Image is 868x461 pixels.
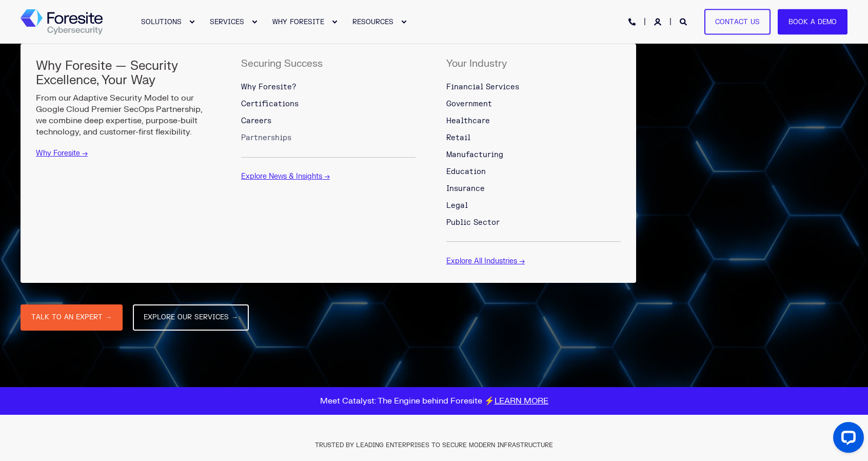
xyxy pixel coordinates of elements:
span: Careers [241,117,271,125]
span: Your Industry [446,57,507,70]
span: Public Sector [446,218,500,227]
span: Partnerships [241,133,291,142]
a: Explore All Industries → [446,257,525,265]
span: Government [446,100,492,108]
div: Expand WHY FORESITE [331,19,338,25]
span: Meet Catalyst: The Engine behind Foresite ⚡️ [320,396,548,406]
a: Contact Us [704,9,771,35]
span: Healthcare [446,117,490,125]
span: Insurance [446,184,485,193]
div: Expand RESOURCES [401,19,407,25]
a: TALK TO AN EXPERT → [21,304,123,331]
span: Education [446,167,486,176]
img: Foresite logo, a hexagon shape of blues with a directional arrow to the right hand side, and the ... [21,9,103,35]
a: EXPLORE OUR SERVICES → [133,304,249,331]
span: Legal [446,201,468,210]
span: Certifications [241,100,299,108]
span: Retail [446,133,470,142]
span: TRUSTED BY LEADING ENTERPRISES TO SECURE MODERN INFRASTRUCTURE [315,441,553,449]
span: Financial Services [446,83,519,91]
span: RESOURCES [352,17,393,26]
a: Explore News & Insights → [241,172,330,181]
div: Expand SERVICES [251,19,258,25]
a: Login [654,17,663,26]
h5: Why Foresite — Security Excellence, Your Way [36,59,210,87]
span: Manufacturing [446,150,503,159]
div: Expand SOLUTIONS [189,19,195,25]
span: WHY FORESITE [272,17,324,26]
span: SOLUTIONS [141,17,182,26]
iframe: LiveChat chat widget [825,418,868,461]
a: Open Search [680,17,689,26]
a: Back to Home [21,9,103,35]
a: LEARN MORE [495,396,548,406]
span: Why Foresite? [241,83,297,91]
h5: Securing Success [241,59,323,69]
a: Book a Demo [778,9,847,35]
p: From our Adaptive Security Model to our Google Cloud Premier SecOps Partnership, we combine deep ... [36,92,210,138]
a: Why Foresite → [36,149,88,158]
